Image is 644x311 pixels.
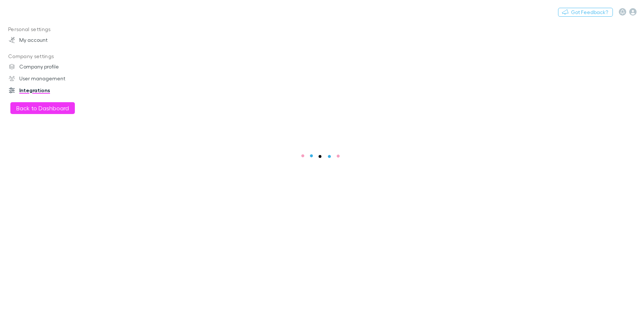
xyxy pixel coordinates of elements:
a: User management [1,73,99,84]
p: Company settings [1,52,99,61]
button: Got Feedback? [558,8,613,17]
a: My account [1,34,99,46]
a: Company profile [1,61,99,73]
button: Back to Dashboard [10,102,75,114]
p: Personal settings [1,25,99,34]
a: Integrations [1,84,99,96]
